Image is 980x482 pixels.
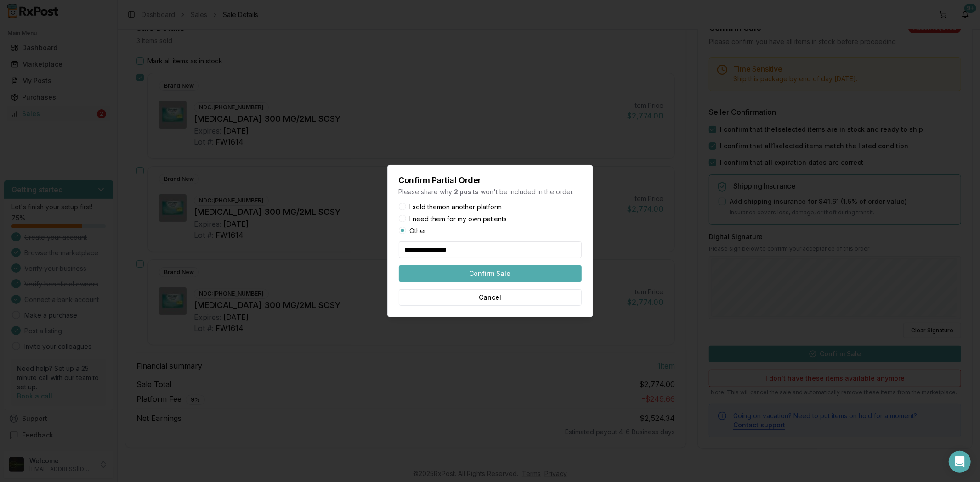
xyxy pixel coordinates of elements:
label: I sold them on another platform [410,204,502,210]
label: Other [410,228,427,234]
h2: Confirm Partial Order [399,176,582,185]
button: Cancel [399,289,582,306]
label: I need them for my own patients [410,216,507,222]
strong: 2 posts [454,188,479,196]
p: Please share why won't be included in the order. [399,187,582,196]
button: Confirm Sale [399,265,582,282]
